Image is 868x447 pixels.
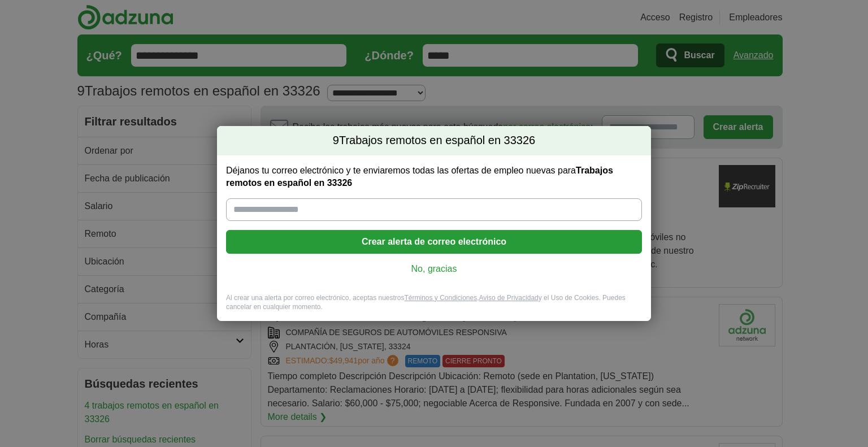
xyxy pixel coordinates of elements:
font: No, gracias [411,264,457,274]
font: , [477,294,479,302]
font: Déjanos tu correo electrónico y te enviaremos todas las ofertas de empleo nuevas para [226,166,576,175]
a: Términos y Condiciones [405,294,478,302]
font: 9 [333,134,339,146]
font: Trabajos remotos en español en 33326 [339,134,535,146]
a: Aviso de Privacidad [479,294,539,302]
font: Crear alerta de correo electrónico [362,237,506,246]
button: Crear alerta de correo electrónico [226,230,642,254]
font: Trabajos remotos en español en 33326 [226,166,613,188]
a: No, gracias [235,263,633,275]
font: Al crear una alerta por correo electrónico, aceptas nuestros [226,294,405,302]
